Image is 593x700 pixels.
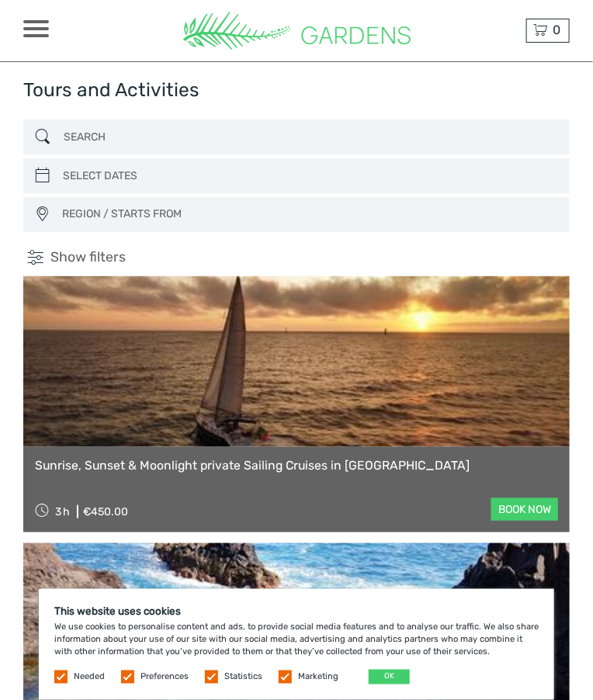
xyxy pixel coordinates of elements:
[23,248,570,267] h4: Show filters
[84,505,129,518] div: €450.00
[369,670,410,684] button: OK
[55,202,562,227] button: REGION / STARTS FROM
[140,671,189,684] label: Preferences
[550,23,563,37] span: 0
[22,27,175,40] p: We're away right now. Please check back later!
[183,12,411,50] img: 3284-3b4dc9b0-1ebf-45c4-852c-371adb9b6da5_logo_small.png
[74,671,105,684] label: Needed
[55,505,71,518] span: 3 h
[224,671,262,684] label: Statistics
[298,671,338,684] label: Marketing
[57,124,536,150] input: SEARCH
[39,589,554,700] div: We use cookies to personalise content and ads, to provide social media features and to analyse ou...
[179,24,197,43] button: Open LiveChat chat widget
[491,498,558,521] a: book now
[57,163,535,189] input: SELECT DATES
[54,605,539,617] h5: This website uses cookies
[23,78,199,101] h1: Tours and Activities
[50,248,126,267] span: Show filters
[35,459,558,473] a: Sunrise, Sunset & Moonlight private Sailing Cruises in [GEOGRAPHIC_DATA]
